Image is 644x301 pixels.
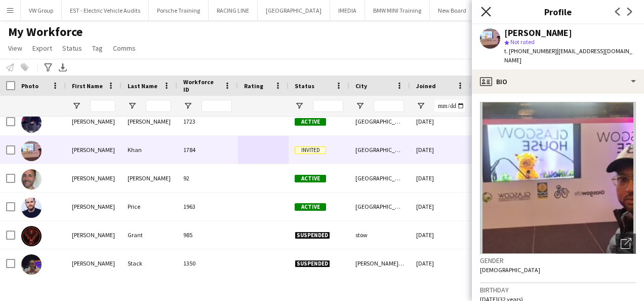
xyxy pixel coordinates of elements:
span: Export [32,44,52,53]
button: Porsche Training [149,1,209,20]
span: Suspended [295,232,330,239]
img: Akaash Patel [21,112,42,133]
div: Price [122,193,177,220]
span: Invited [295,146,326,154]
div: [PERSON_NAME] [504,28,572,37]
input: Last Name Filter Input [146,100,171,112]
div: 1963 [177,193,238,220]
a: Export [28,42,56,55]
div: Bio [472,69,644,94]
button: EST - Electric Vehicle Audits [62,1,149,20]
span: View [8,44,22,53]
div: [DATE] [410,221,471,249]
button: IMEDIA [330,1,365,20]
div: [GEOGRAPHIC_DATA] [349,164,410,192]
a: Tag [88,42,107,55]
div: [DATE] [410,164,471,192]
div: [PERSON_NAME] on [PERSON_NAME] [349,249,410,277]
span: Joined [416,82,436,90]
img: Alana Stack [21,254,42,275]
span: Comms [113,44,136,53]
span: My Workforce [8,24,83,40]
app-action-btn: Export XLSX [57,61,69,73]
span: | [EMAIL_ADDRESS][DOMAIN_NAME] [504,47,632,64]
div: 985 [177,221,238,249]
h3: Profile [472,5,644,18]
button: New Board [430,1,475,20]
div: Grant [122,221,177,249]
input: Status Filter Input [313,100,343,112]
div: 1723 [177,107,238,135]
input: City Filter Input [374,100,404,112]
span: Last Name [128,82,157,90]
app-action-btn: Advanced filters [42,61,54,73]
div: [PERSON_NAME] [66,136,122,164]
a: View [4,42,26,55]
span: Active [295,118,326,126]
h3: Birthday [480,285,636,294]
div: [DATE] [410,193,471,220]
button: VW Group [21,1,62,20]
button: Open Filter Menu [355,101,365,110]
div: 1784 [177,136,238,164]
div: [GEOGRAPHIC_DATA] [349,107,410,135]
span: Suspended [295,260,330,268]
div: [GEOGRAPHIC_DATA] [349,136,410,164]
span: t. [PHONE_NUMBER] [504,47,557,55]
div: [PERSON_NAME] [66,193,122,220]
span: Photo [21,82,38,90]
span: Rating [244,82,263,90]
button: Open Filter Menu [416,101,425,110]
input: First Name Filter Input [90,100,115,112]
span: Workforce ID [183,78,220,93]
button: Open Filter Menu [183,101,192,110]
div: Open photos pop-in [616,234,636,254]
div: [PERSON_NAME] [66,221,122,249]
div: stow [349,221,410,249]
div: [DATE] [410,107,471,135]
h3: Gender [480,256,636,265]
a: Status [58,42,86,55]
div: [PERSON_NAME] [66,164,122,192]
div: 1,168 days [471,107,532,135]
button: Open Filter Menu [295,101,304,110]
span: First Name [72,82,103,90]
img: Alana Grant [21,226,42,246]
span: Status [295,82,314,90]
div: [DATE] [410,136,471,164]
a: Comms [109,42,140,55]
div: [PERSON_NAME] [66,249,122,277]
div: Stack [122,249,177,277]
div: 1350 [177,249,238,277]
span: Not rated [510,38,535,46]
img: Crew avatar or photo [480,102,636,254]
span: [DEMOGRAPHIC_DATA] [480,266,540,274]
span: City [355,82,367,90]
input: Workforce ID Filter Input [202,100,232,112]
div: [GEOGRAPHIC_DATA] [349,193,410,220]
img: Alan Johnstone [21,169,42,190]
span: Active [295,175,326,182]
img: Akhtar Khan [21,141,42,161]
div: [DATE] [410,249,471,277]
img: Alan Price [21,198,42,218]
div: Khan [122,136,177,164]
button: [GEOGRAPHIC_DATA] [258,1,330,20]
input: Joined Filter Input [434,100,465,112]
button: BMW MINI Training [365,1,430,20]
span: Status [62,44,82,53]
button: Open Filter Menu [72,101,81,110]
div: 92 [177,164,238,192]
span: Active [295,203,326,211]
div: [PERSON_NAME] [122,107,177,135]
div: [PERSON_NAME] [122,164,177,192]
button: Open Filter Menu [128,101,137,110]
div: [PERSON_NAME] [66,107,122,135]
span: Tag [92,44,103,53]
button: RACING LINE [209,1,258,20]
